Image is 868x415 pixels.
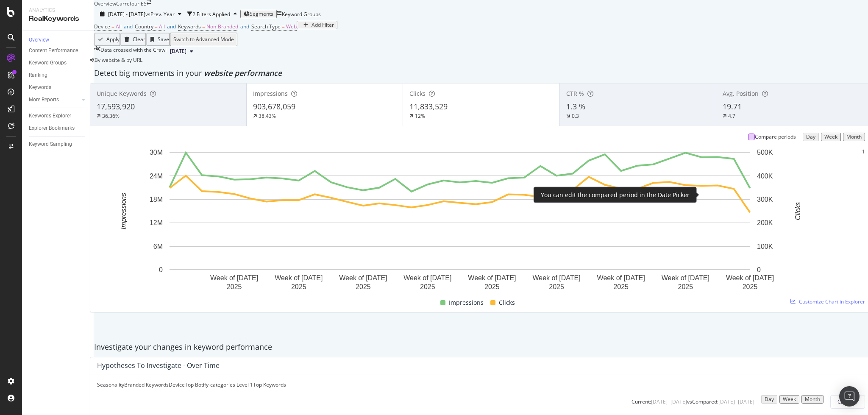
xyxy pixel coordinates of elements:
[108,11,145,18] span: [DATE] - [DATE]
[169,381,185,388] div: Device
[837,398,851,405] span: Clicks
[102,112,120,120] div: 36.36%
[286,23,297,30] span: Web
[651,398,687,405] div: [DATE] - [DATE]
[415,112,425,120] div: 12%
[29,58,67,67] div: Keyword Groups
[843,133,865,141] button: Month
[291,283,306,290] text: 2025
[29,83,88,92] a: Keywords
[549,283,564,290] text: 2025
[572,112,579,120] div: 0.3
[97,89,147,97] span: Unique Keywords
[253,89,288,97] span: Impressions
[150,172,163,179] text: 24M
[100,46,167,56] div: Data crossed with the Crawl
[97,361,220,370] div: Hypotheses to Investigate - Over Time
[204,68,282,78] span: website performance
[566,89,584,97] span: CTR %
[187,7,240,21] button: 2 Filters Applied
[178,23,201,30] span: Keywords
[755,133,796,140] div: Compare periods
[757,172,773,179] text: 400K
[678,283,693,290] text: 2025
[94,10,187,18] button: [DATE] - [DATE]vsPrev. Year
[29,46,88,55] a: Content Performance
[29,71,47,80] div: Ranking
[757,266,761,273] text: 0
[97,381,124,388] div: Seasonality
[97,148,823,295] div: A chart.
[253,101,295,111] span: 903,678,059
[862,148,865,155] div: 1
[202,23,205,30] span: =
[240,23,249,30] span: and
[403,274,451,281] text: Week of [DATE]
[726,274,774,281] text: Week of [DATE]
[420,283,435,290] text: 2025
[153,242,163,250] text: 6M
[728,112,735,120] div: 4.7
[145,11,175,18] span: vs Prev. Year
[409,89,426,97] span: Clicks
[167,46,197,56] button: [DATE]
[111,23,114,30] span: =
[790,298,865,305] a: Customize Chart in Explorer
[275,274,323,281] text: Week of [DATE]
[170,47,186,55] span: 2025 Sep. 1st
[185,381,253,388] div: Top Botify-categories Level 1
[409,101,448,111] span: 11,833,529
[846,134,862,140] div: Month
[803,133,819,141] button: Day
[192,11,230,18] div: 2 Filters Applied
[29,83,51,92] div: Keywords
[240,10,277,18] button: Segments
[29,71,88,80] a: Ranking
[757,149,773,156] text: 500K
[29,140,88,149] a: Keyword Sampling
[277,7,321,21] button: Keyword Groups
[94,342,868,353] div: Investigate your changes in keyword performance
[613,283,629,290] text: 2025
[29,111,88,120] a: Keywords Explorer
[155,23,158,30] span: =
[29,36,88,45] a: Overview
[158,36,169,42] div: Save
[801,395,823,404] button: Month
[830,395,865,409] button: Clicks
[167,23,176,30] span: and
[95,56,142,64] span: By website & by URL
[29,124,88,133] a: Explorer Bookmarks
[29,95,79,104] a: More Reports
[805,396,820,402] div: Month
[150,149,163,156] text: 30M
[757,196,773,203] text: 300K
[757,219,773,226] text: 200K
[150,219,163,226] text: 12M
[133,36,145,42] div: Clear
[597,274,645,281] text: Week of [DATE]
[806,134,815,140] div: Day
[779,395,799,404] button: Week
[94,23,110,30] span: Device
[120,33,146,46] button: Clear
[29,140,72,149] div: Keyword Sampling
[227,283,242,290] text: 2025
[687,398,718,405] div: vs Compared :
[761,395,777,404] button: Day
[743,283,758,290] text: 2025
[253,381,286,388] div: Top Keywords
[206,23,238,30] span: Non-Branded
[124,381,169,388] div: Branded Keywords
[799,298,865,305] span: Customize Chart in Explorer
[783,396,796,402] div: Week
[173,36,234,42] div: Switch to Advanced Mode
[723,101,742,111] span: 19.71
[632,398,651,405] div: Current:
[718,398,754,405] div: [DATE] - [DATE]
[150,196,163,203] text: 18M
[210,274,258,281] text: Week of [DATE]
[532,274,580,281] text: Week of [DATE]
[723,89,759,97] span: Avg. Position
[159,23,165,30] span: All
